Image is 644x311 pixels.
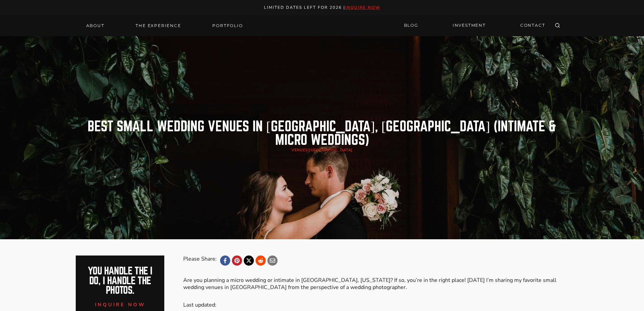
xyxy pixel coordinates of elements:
[400,20,549,31] nav: Secondary Navigation
[400,20,422,31] a: BLOG
[183,302,568,309] p: Last updated:
[449,20,490,31] a: INVESTMENT
[76,120,568,147] h1: Best Small Wedding Venues in [GEOGRAPHIC_DATA], [GEOGRAPHIC_DATA] (Intimate & Micro Weddings)
[516,20,549,31] a: CONTACT
[291,148,308,153] a: Venues
[291,148,352,153] span: /
[309,148,353,153] a: [GEOGRAPHIC_DATA]
[132,21,185,30] a: THE EXPERIENCE
[244,256,254,266] a: X
[7,4,637,11] p: Limited Dates LEft for 2026 |
[82,21,109,30] a: About
[345,5,380,10] a: inquire now
[553,21,562,30] button: View Search Form
[232,256,242,266] a: Pinterest
[95,301,146,308] span: inquire now
[267,256,278,266] a: Email
[83,266,157,295] h2: You handle the i do, I handle the photos.
[220,256,230,266] a: Facebook
[256,256,266,266] a: Reddit
[297,18,347,34] img: Logo of Roy Serafin Photo Co., featuring stylized text in white on a light background, representi...
[82,21,247,30] nav: Primary Navigation
[208,21,247,30] a: Portfolio
[183,277,568,291] p: Are you planning a micro wedding or intimate in [GEOGRAPHIC_DATA], [US_STATE]? If so, you’re in t...
[183,256,217,266] div: Please Share:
